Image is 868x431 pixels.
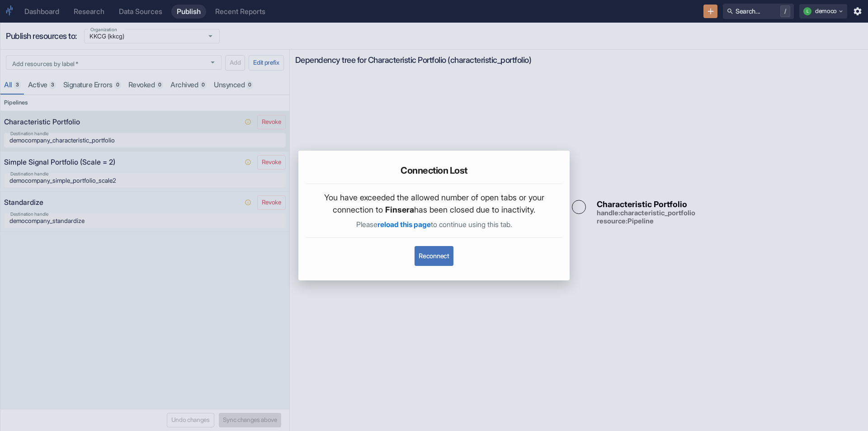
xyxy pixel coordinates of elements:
span: reload this page [377,220,431,229]
p: You have exceeded the allowed number of open tabs or your connection to has been closed due to in... [313,191,555,216]
p: Please to continue using this tab. [313,219,555,230]
button: Reconnect [415,246,453,266]
h5: Connection Lost [401,165,467,176]
span: Finsera [385,205,414,214]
